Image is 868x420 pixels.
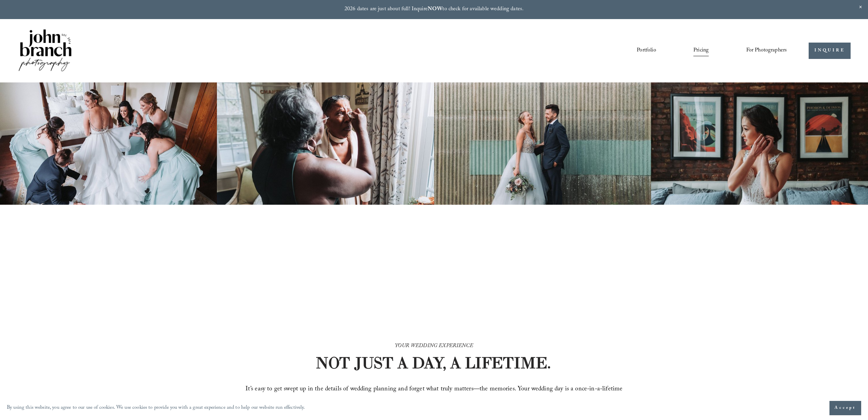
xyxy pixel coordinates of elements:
[17,28,73,74] img: John Branch IV Photography
[315,353,551,373] strong: NOT JUST A DAY, A LIFETIME.
[651,82,868,205] img: Bride adjusting earring in front of framed posters on a brick wall.
[434,82,651,205] img: A bride and groom standing together, laughing, with the bride holding a bouquet in front of a cor...
[395,342,473,351] em: YOUR WEDDING EXPERIENCE
[746,45,787,56] span: For Photographers
[637,45,656,57] a: Portfolio
[7,403,305,413] p: By using this website, you agree to our use of cookies. We use cookies to provide you with a grea...
[693,45,709,57] a: Pricing
[835,405,856,411] span: Accept
[809,43,851,59] a: INQUIRE
[217,82,434,205] img: Woman applying makeup to another woman near a window with floral curtains and autumn flowers.
[237,384,633,419] span: It’s easy to get swept up in the details of wedding planning and forget what truly matters—the me...
[829,401,861,415] button: Accept
[746,45,787,57] a: folder dropdown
